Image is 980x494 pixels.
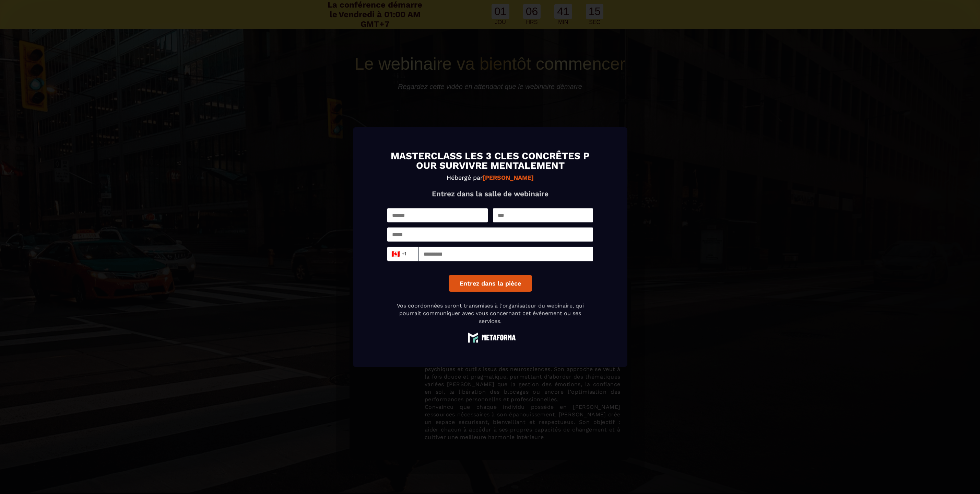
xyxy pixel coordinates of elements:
p: Entrez dans la salle de webinaire [387,189,593,198]
img: logo [464,332,516,343]
input: Search for option [408,249,413,259]
button: Entrez dans la pièce [448,275,532,292]
span: +1 [391,249,406,259]
div: Search for option [387,247,419,261]
span: 🇨🇦 [391,249,400,259]
strong: [PERSON_NAME] [483,174,534,181]
h1: MASTERCLASS LES 3 CLES CONCRÊTES POUR SURVIVRE MENTALEMENT [387,151,593,170]
p: Hébergé par [387,174,593,181]
p: Vos coordonnées seront transmises à l'organisateur du webinaire, qui pourrait communiquer avec vo... [387,302,593,325]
